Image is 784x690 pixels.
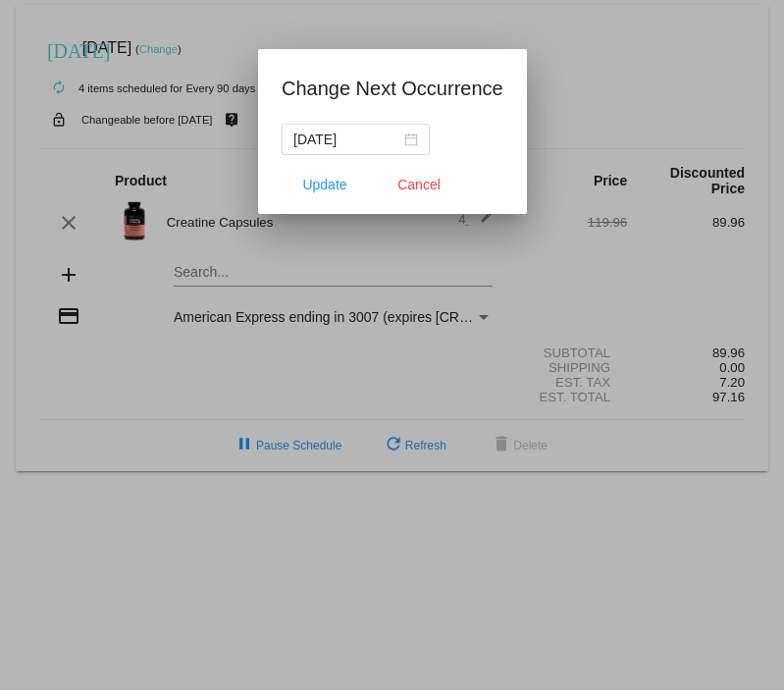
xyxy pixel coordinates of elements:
[302,177,346,192] span: Update
[376,167,462,202] button: Close dialog
[282,73,503,104] h1: Change Next Occurrence
[293,129,400,150] input: Select date
[397,177,441,192] span: Cancel
[282,167,368,202] button: Update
